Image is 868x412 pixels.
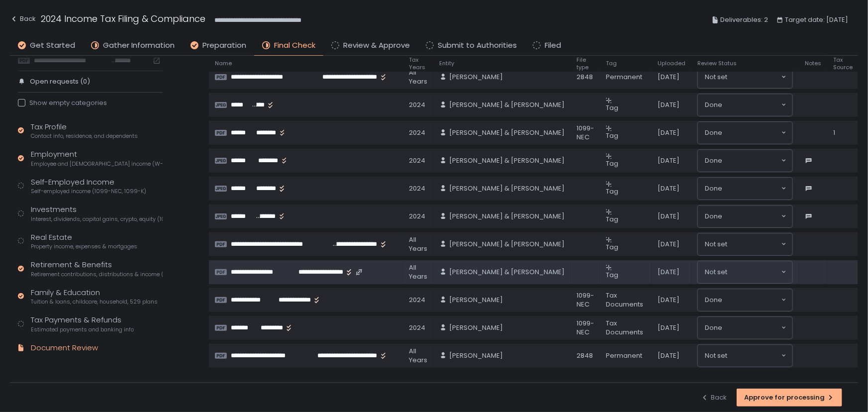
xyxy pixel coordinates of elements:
span: Done [705,211,722,221]
button: Back [10,12,36,28]
span: Final Check [274,40,315,51]
div: Search for option [698,150,792,172]
div: Back [701,393,727,402]
div: Back [10,13,36,25]
span: Submit to Authorities [438,40,517,51]
input: Search for option [722,295,780,305]
span: [PERSON_NAME] & [PERSON_NAME] [449,184,565,193]
span: Deliverables: 2 [720,14,768,26]
span: Self-employed income (1099-NEC, 1099-K) [31,188,146,195]
span: Contact info, residence, and dependents [31,132,138,140]
div: Search for option [698,317,792,339]
div: Search for option [698,233,792,255]
span: [PERSON_NAME] [449,73,503,82]
span: Not set [705,267,727,277]
span: Tuition & loans, childcare, household, 529 plans [31,298,158,306]
input: Search for option [722,184,780,194]
span: Target date: [DATE] [785,14,848,26]
span: [PERSON_NAME] & [PERSON_NAME] [449,156,565,165]
span: Tax Years [409,56,427,71]
div: Search for option [698,122,792,144]
div: Investments [31,204,163,223]
span: Get Started [30,40,75,51]
span: Done [705,184,722,194]
button: Approve for processing [737,389,842,407]
span: Property income, expenses & mortgages [31,243,137,250]
span: [DATE] [658,212,679,221]
input: Search for option [727,351,780,361]
div: Search for option [698,261,792,283]
span: Tag [606,159,618,168]
span: [DATE] [658,240,679,249]
span: [DATE] [658,73,679,82]
span: [DATE] [658,268,679,277]
div: Employment [31,149,163,168]
div: Search for option [698,66,792,88]
input: Search for option [727,239,780,249]
span: [DATE] [658,184,679,193]
div: Search for option [698,345,792,367]
span: Tag [606,103,618,112]
input: Search for option [722,156,780,166]
span: Filed [545,40,561,51]
span: 1 [833,128,835,137]
input: Search for option [722,128,780,138]
div: Search for option [698,206,792,227]
span: File type [577,56,594,71]
span: Not set [705,239,727,249]
span: Review & Approve [343,40,410,51]
input: Search for option [722,100,780,110]
div: Search for option [698,178,792,200]
span: [PERSON_NAME] & [PERSON_NAME] [449,101,565,109]
div: Search for option [698,94,792,116]
span: [DATE] [658,351,679,360]
span: Name [215,60,232,67]
span: Tag [606,60,617,67]
span: [PERSON_NAME] [449,296,503,305]
span: Done [705,128,722,138]
span: Notes [805,60,821,67]
span: Tag [606,214,618,224]
span: Interest, dividends, capital gains, crypto, equity (1099s, K-1s) [31,215,163,223]
input: Search for option [722,211,780,221]
span: Not set [705,72,727,82]
span: [DATE] [658,101,679,109]
div: Search for option [698,289,792,311]
span: Tag [606,187,618,196]
span: Tax Source [833,56,853,71]
span: [DATE] [658,128,679,137]
span: Open requests (0) [30,77,90,86]
span: [PERSON_NAME] [449,351,503,360]
div: Last year's filed returns [18,44,163,65]
div: Family & Education [31,287,158,306]
h1: 2024 Income Tax Filing & Compliance [41,12,205,25]
span: [DATE] [658,156,679,165]
div: Tax Payments & Refunds [31,314,134,333]
div: Self-Employed Income [31,177,146,196]
input: Search for option [727,72,780,82]
span: Retirement contributions, distributions & income (1099-R, 5498) [31,271,163,278]
div: Real Estate [31,232,137,251]
div: Retirement & Benefits [31,259,163,278]
span: Entity [439,60,454,67]
div: Approve for processing [744,393,835,402]
span: Done [705,295,722,305]
span: Estimated payments and banking info [31,326,134,333]
span: Done [705,156,722,166]
span: Gather Information [103,40,175,51]
span: Uploaded [658,60,685,67]
span: Done [705,100,722,110]
span: [PERSON_NAME] & [PERSON_NAME] [449,268,565,277]
input: Search for option [722,323,780,333]
span: Employee and [DEMOGRAPHIC_DATA] income (W-2s) [31,160,163,168]
div: Document Review [31,342,98,354]
span: Not set [705,351,727,361]
span: Review Status [697,60,737,67]
span: Tag [606,270,618,280]
span: [DATE] [658,296,679,305]
span: [PERSON_NAME] [449,323,503,332]
button: Back [701,389,727,407]
span: [DATE] [658,323,679,332]
span: [PERSON_NAME] & [PERSON_NAME] [449,240,565,249]
span: [PERSON_NAME] & [PERSON_NAME] [449,212,565,221]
